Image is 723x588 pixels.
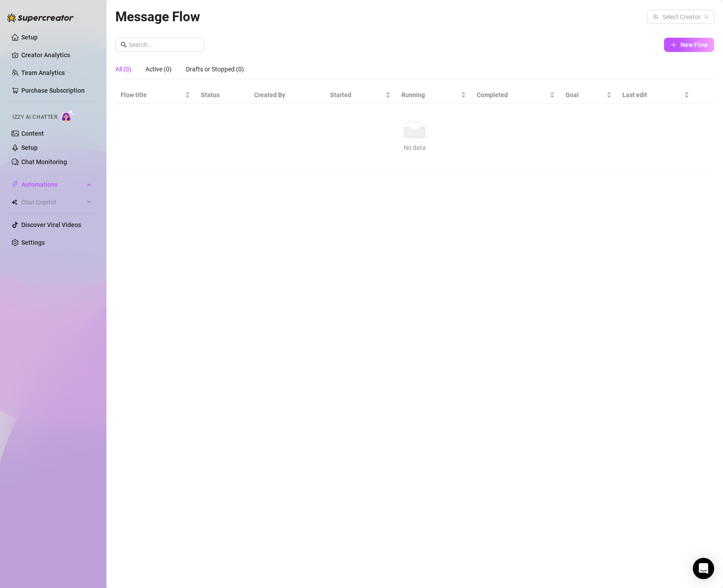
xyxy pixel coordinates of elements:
a: Team Analytics [21,69,65,76]
span: Running [401,90,459,100]
div: Drafts or Stopped (0) [186,64,244,74]
div: No data [124,143,705,153]
img: logo-BBDzfeDw.svg [7,13,74,22]
th: Started [325,86,396,104]
span: thunderbolt [12,181,19,188]
div: All (0) [115,64,131,74]
span: team [704,14,709,20]
span: Izzy AI Chatter [12,113,57,122]
span: Last edit [622,90,682,100]
div: Active (0) [145,64,172,74]
div: Open Intercom Messenger [693,558,714,579]
article: Message Flow [115,6,200,27]
th: Goal [560,86,617,104]
span: New Flow [680,41,707,48]
span: plus [671,42,677,48]
a: Chat Monitoring [21,158,67,165]
a: Content [21,130,44,137]
th: Last edit [617,86,695,104]
span: search [121,42,127,48]
img: Chat Copilot [12,199,17,205]
a: Setup [21,34,38,41]
span: Chat Copilot [21,195,84,209]
a: Settings [21,239,45,246]
img: AI Chatter [61,110,75,122]
th: Created By [249,86,325,104]
a: Setup [21,144,38,151]
a: Creator Analytics [21,48,92,62]
th: Running [396,86,472,104]
span: Flow title [121,90,183,100]
span: Goal [566,90,605,100]
th: Completed [472,86,561,104]
button: New Flow [664,38,714,52]
th: Status [196,86,249,104]
span: Completed [477,90,548,100]
a: Discover Viral Videos [21,221,81,228]
input: Search... [129,40,199,50]
th: Flow title [115,86,196,104]
span: Started [330,90,384,100]
span: Automations [21,177,84,192]
a: Purchase Subscription [21,87,85,94]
